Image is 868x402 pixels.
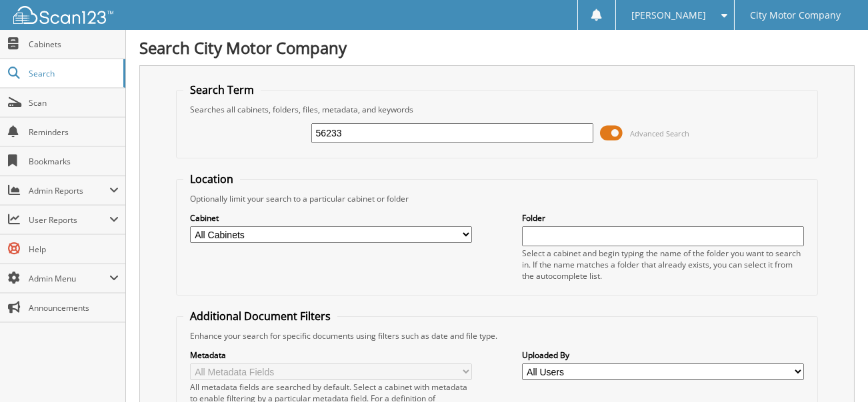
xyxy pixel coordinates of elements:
label: Uploaded By [522,349,805,361]
span: City Motor Company [750,11,841,19]
span: User Reports [29,214,109,226]
span: Announcements [29,302,119,313]
div: Select a cabinet and begin typing the name of the folder you want to search in. If the name match... [522,248,805,282]
span: Admin Menu [29,273,109,284]
span: Advanced Search [630,128,689,138]
div: Enhance your search for specific documents using filters such as date and file type. [183,330,811,341]
span: Bookmarks [29,156,119,167]
span: [PERSON_NAME] [631,11,706,19]
legend: Location [183,172,240,186]
label: Metadata [190,349,473,361]
h1: Search City Motor Company [139,37,855,59]
legend: Search Term [183,83,261,97]
span: Reminders [29,126,119,138]
div: Optionally limit your search to a particular cabinet or folder [183,193,811,204]
img: scan123-logo-white.svg [13,6,113,24]
label: Cabinet [190,212,473,224]
span: Scan [29,97,119,108]
span: Help [29,244,119,255]
div: Searches all cabinets, folders, files, metadata, and keywords [183,104,811,115]
span: Search [29,68,117,79]
span: Admin Reports [29,185,109,196]
legend: Additional Document Filters [183,309,337,323]
label: Folder [522,212,805,224]
span: Cabinets [29,39,119,50]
